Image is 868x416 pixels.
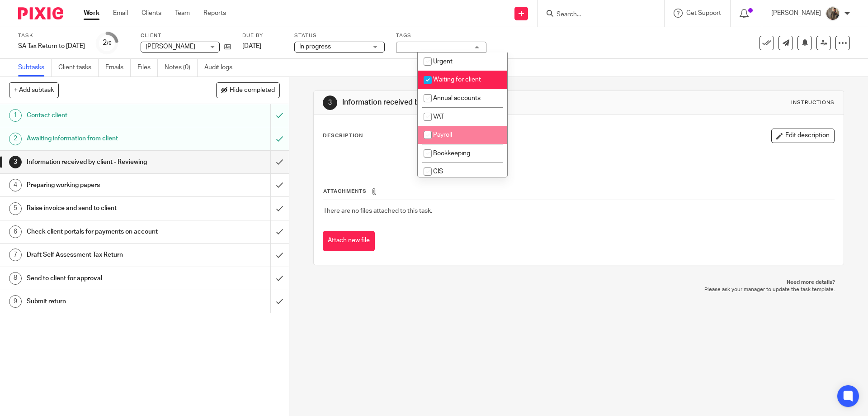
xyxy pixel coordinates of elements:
span: Annual accounts [433,95,481,101]
h1: Awaiting information from client [27,132,183,145]
a: Clients [142,9,161,18]
div: 8 [9,272,22,285]
a: Reports [203,9,226,18]
a: Audit logs [204,59,239,77]
h1: Check client portals for payments on account [27,225,183,239]
a: Client tasks [58,59,99,77]
span: There are no files attached to this task. [323,208,432,214]
h1: Raise invoice and send to client [27,201,183,215]
h1: Preparing working papers [27,178,183,192]
h1: Information received by client - Reviewing [27,155,183,169]
button: + Add subtask [9,82,59,98]
span: VAT [433,114,444,120]
span: Hide completed [230,87,275,94]
button: Attach new file [323,231,375,251]
h1: Send to client for approval [27,272,183,285]
span: Get Support [686,10,721,16]
p: Description [323,132,363,139]
h1: Draft Self Assessment Tax Return [27,248,183,262]
a: Team [175,9,190,18]
p: [PERSON_NAME] [771,9,821,18]
div: 9 [9,295,22,308]
label: Task [18,32,85,39]
span: Urgent [433,58,453,65]
h1: Contact client [27,109,183,122]
img: IMG_5023.jpeg [826,6,840,21]
p: Need more details? [322,279,835,286]
span: Attachments [323,189,367,194]
div: 6 [9,225,22,238]
h1: Information received by client - Reviewing [342,98,598,107]
h1: Submit return [27,295,183,308]
span: In progress [299,43,331,50]
span: [PERSON_NAME] [146,43,195,50]
div: SA Tax Return to 5th April 2025 [18,42,85,51]
span: Waiting for client [433,77,481,83]
button: Hide completed [216,82,280,98]
small: /9 [107,41,112,46]
div: 2 [103,38,112,48]
a: Notes (0) [165,59,198,77]
span: [DATE] [242,43,261,49]
span: Payroll [433,132,452,138]
div: Instructions [791,99,835,106]
span: CIS [433,168,443,175]
a: Subtasks [18,59,52,77]
a: Email [113,9,128,18]
a: Files [137,59,158,77]
div: 7 [9,249,22,261]
div: 3 [323,96,337,110]
div: SA Tax Return to [DATE] [18,42,85,51]
a: Work [84,9,99,18]
div: 1 [9,109,22,122]
label: Tags [396,32,486,39]
p: Please ask your manager to update the task template. [322,286,835,293]
img: Pixie [18,7,63,19]
div: 2 [9,133,22,145]
div: 3 [9,156,22,168]
label: Status [294,32,385,39]
a: Emails [105,59,131,77]
span: Bookkeeping [433,150,470,157]
label: Client [141,32,231,39]
label: Due by [242,32,283,39]
button: Edit description [771,129,835,143]
div: 5 [9,202,22,215]
div: 4 [9,179,22,191]
input: Search [556,11,637,19]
